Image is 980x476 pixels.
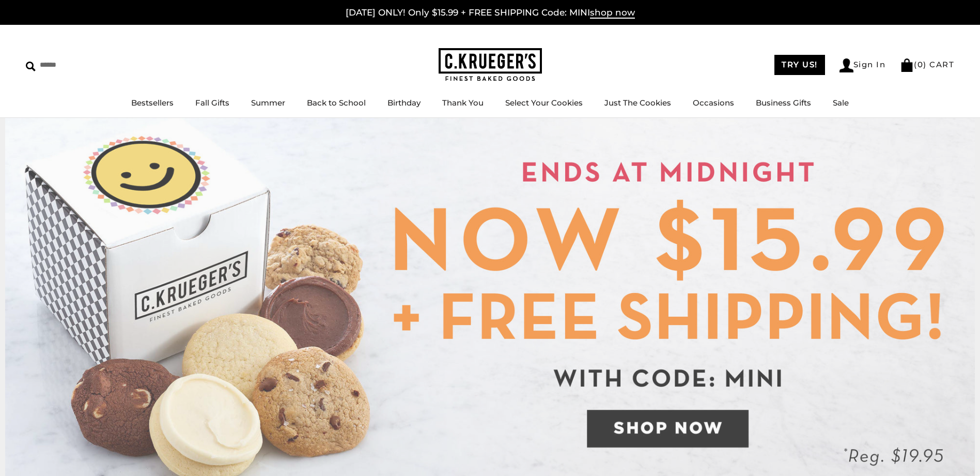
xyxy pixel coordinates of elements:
[756,98,811,108] a: Business Gifts
[917,59,924,69] span: 0
[442,98,484,108] a: Thank You
[439,48,542,82] img: C.KRUEGER'S
[839,58,886,72] a: Sign In
[839,58,853,72] img: Account
[346,7,635,19] a: [DATE] ONLY! Only $15.99 + FREE SHIPPING Code: MINIshop now
[26,57,149,73] input: Search
[505,98,583,108] a: Select Your Cookies
[590,7,635,19] span: shop now
[26,62,36,71] img: Search
[900,59,954,69] a: (0) CART
[251,98,285,108] a: Summer
[131,98,174,108] a: Bestsellers
[693,98,734,108] a: Occasions
[307,98,366,108] a: Back to School
[387,98,421,108] a: Birthday
[833,98,849,108] a: Sale
[195,98,229,108] a: Fall Gifts
[604,98,671,108] a: Just The Cookies
[900,58,914,72] img: Bag
[774,55,825,75] a: TRY US!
